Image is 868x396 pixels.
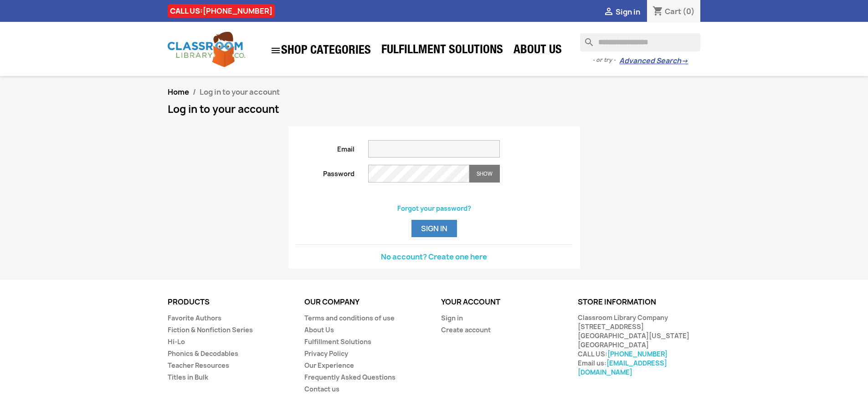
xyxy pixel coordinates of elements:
a: Phonics & Decodables [168,349,238,358]
a: [PHONE_NUMBER] [607,350,668,358]
img: Classroom Library Company [168,32,245,67]
a: Home [168,87,189,97]
a: Contact us [304,385,339,393]
a: About Us [509,42,566,60]
input: Password input [368,165,469,183]
input: Search [580,33,700,51]
span: → [681,56,688,66]
span: Cart [665,6,681,16]
span: (0) [683,6,695,16]
i:  [270,45,281,56]
a: SHOP CATEGORIES [266,41,375,61]
i:  [603,7,614,18]
a: Hi-Lo [168,337,185,346]
div: CALL US: [168,4,275,18]
a: Titles in Bulk [168,373,208,381]
i: shopping_cart [652,6,663,17]
a: Fulfillment Solutions [304,337,371,346]
span: Log in to your account [200,87,280,97]
a: Frequently Asked Questions [304,373,395,381]
a: Teacher Resources [168,361,229,370]
h1: Log in to your account [168,104,701,115]
a: Fulfillment Solutions [377,42,508,60]
div: Classroom Library Company [STREET_ADDRESS] [GEOGRAPHIC_DATA][US_STATE] [GEOGRAPHIC_DATA] CALL US:... [578,313,701,377]
a: Sign in [441,314,463,322]
button: Sign in [411,220,457,237]
a: [EMAIL_ADDRESS][DOMAIN_NAME] [578,359,667,376]
a: About Us [304,325,334,334]
a: Your account [441,297,500,307]
a: Our Experience [304,361,354,370]
span: - or try - [592,56,619,65]
label: Password [289,165,362,178]
a: No account? Create one here [381,252,487,262]
a: [PHONE_NUMBER] [203,6,272,16]
span: Sign in [616,7,640,17]
p: Products [168,298,291,306]
i: search [580,33,591,44]
a: Create account [441,325,491,334]
button: Show [469,165,500,183]
a: Fiction & Nonfiction Series [168,325,253,334]
a: Terms and conditions of use [304,314,395,322]
a: Forgot your password? [397,204,471,213]
a: Advanced Search→ [619,56,688,66]
a: Privacy Policy [304,349,348,358]
p: Store information [578,298,701,306]
p: Our company [304,298,427,306]
label: Email [289,140,362,154]
a: Favorite Authors [168,314,221,322]
a:  Sign in [603,7,640,17]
